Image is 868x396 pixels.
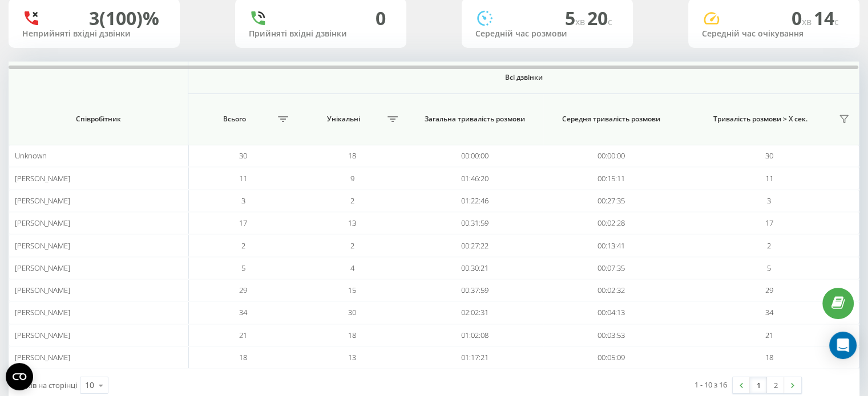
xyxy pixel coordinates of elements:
[15,173,70,183] span: [PERSON_NAME]
[239,352,247,362] span: 18
[376,7,386,29] div: 0
[89,7,159,29] div: 3 (100)%
[765,352,773,362] span: 18
[407,301,543,324] td: 02:02:31
[802,15,814,28] span: хв
[23,115,174,124] span: Співробітник
[348,218,356,228] span: 13
[15,195,70,206] span: [PERSON_NAME]
[792,6,814,30] span: 0
[239,307,247,317] span: 34
[239,173,247,183] span: 11
[350,240,354,251] span: 2
[350,263,354,273] span: 4
[419,115,531,124] span: Загальна тривалість розмови
[194,115,274,124] span: Всього
[15,218,70,228] span: [PERSON_NAME]
[348,150,356,161] span: 18
[14,380,77,390] span: Рядків на сторінці
[407,212,543,234] td: 00:31:59
[350,173,354,183] span: 9
[348,307,356,317] span: 30
[241,240,245,251] span: 2
[15,285,70,295] span: [PERSON_NAME]
[407,190,543,212] td: 01:22:46
[765,330,773,340] span: 21
[241,195,245,206] span: 3
[239,330,247,340] span: 21
[15,240,70,251] span: [PERSON_NAME]
[239,218,247,228] span: 17
[407,324,543,346] td: 01:02:08
[348,285,356,295] span: 15
[765,307,773,317] span: 34
[750,377,767,393] a: 1
[241,263,245,273] span: 5
[543,346,680,369] td: 00:05:09
[767,263,771,273] span: 5
[765,218,773,228] span: 17
[543,257,680,279] td: 00:07:35
[587,6,612,30] span: 20
[407,145,543,167] td: 00:00:00
[15,307,70,317] span: [PERSON_NAME]
[407,257,543,279] td: 00:30:21
[15,150,47,161] span: Unknown
[15,263,70,273] span: [PERSON_NAME]
[227,73,820,82] span: Всі дзвінки
[685,115,835,124] span: Тривалість розмови > Х сек.
[15,352,70,362] span: [PERSON_NAME]
[407,234,543,256] td: 00:27:22
[543,212,680,234] td: 00:02:28
[543,324,680,346] td: 00:03:53
[565,6,587,30] span: 5
[85,379,94,391] div: 10
[239,285,247,295] span: 29
[767,377,784,393] a: 2
[407,279,543,301] td: 00:37:59
[6,363,33,390] button: Open CMP widget
[834,15,839,28] span: c
[575,15,587,28] span: хв
[475,29,619,39] div: Середній час розмови
[765,150,773,161] span: 30
[543,234,680,256] td: 00:13:41
[407,167,543,189] td: 01:46:20
[543,145,680,167] td: 00:00:00
[829,332,857,359] div: Open Intercom Messenger
[555,115,668,124] span: Середня тривалість розмови
[350,195,354,206] span: 2
[348,352,356,362] span: 13
[702,29,846,39] div: Середній час очікування
[543,301,680,324] td: 00:04:13
[695,379,727,390] div: 1 - 10 з 16
[765,173,773,183] span: 11
[765,285,773,295] span: 29
[15,330,70,340] span: [PERSON_NAME]
[767,240,771,251] span: 2
[22,29,166,39] div: Неприйняті вхідні дзвінки
[608,15,612,28] span: c
[543,190,680,212] td: 00:27:35
[814,6,839,30] span: 14
[767,195,771,206] span: 3
[543,279,680,301] td: 00:02:32
[407,346,543,369] td: 01:17:21
[249,29,393,39] div: Прийняті вхідні дзвінки
[304,115,384,124] span: Унікальні
[543,167,680,189] td: 00:15:11
[239,150,247,161] span: 30
[348,330,356,340] span: 18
